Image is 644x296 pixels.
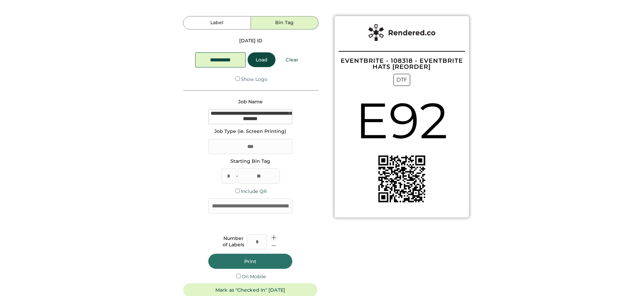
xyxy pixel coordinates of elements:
[393,74,410,86] div: DTF
[241,188,267,194] label: Include QR
[242,274,266,280] label: On Mobile
[183,16,251,30] button: Label
[251,16,318,30] button: Bin Tag
[241,76,267,82] label: Show Logo
[339,58,465,70] div: EVENTBRITE - 108318 - EVENTBRITE HATS [REORDER]
[223,235,244,248] div: Number of Labels
[239,38,262,44] div: [DATE] ID
[248,52,275,67] button: Load
[277,52,306,67] button: Clear
[355,86,448,155] div: E92
[214,128,286,135] div: Job Type (ie. Screen Printing)
[208,254,292,269] button: Print
[236,173,238,180] div: -
[230,158,270,165] div: Starting Bin Tag
[368,24,435,41] img: Rendered%20Label%20Logo%402x.png
[238,99,263,105] div: Job Name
